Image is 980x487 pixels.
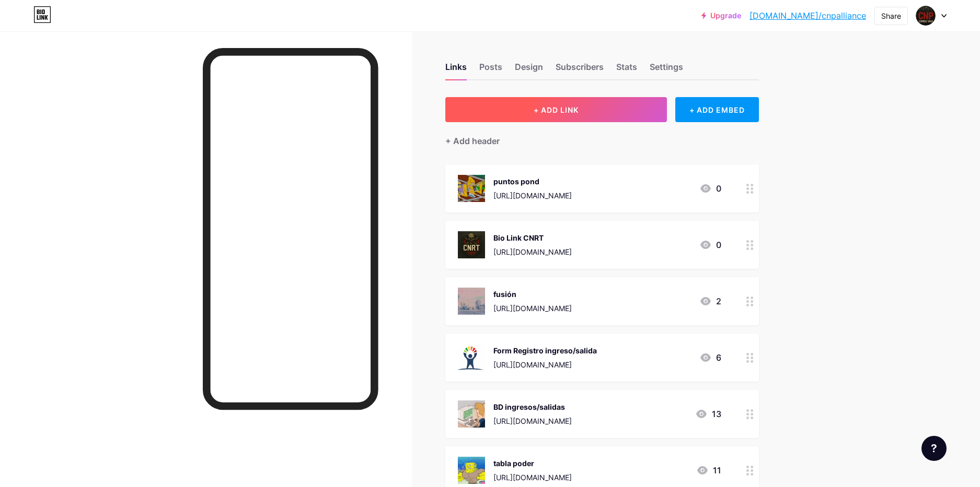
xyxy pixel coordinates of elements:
[699,239,721,251] div: 0
[493,232,572,243] div: Bio Link CNRT
[695,408,721,420] div: 13
[515,61,543,79] div: Design
[493,345,597,356] div: Form Registro ingreso/salida
[458,400,485,427] img: BD ingresos/salidas
[493,303,572,314] div: [URL][DOMAIN_NAME]
[479,61,502,79] div: Posts
[493,289,572,300] div: fusión
[556,61,604,79] div: Subscribers
[493,458,572,469] div: tabla poder
[916,6,936,26] img: cnpalliance
[445,97,667,122] button: + ADD LINK
[458,288,485,315] img: fusión
[493,176,572,187] div: puntos pond
[445,135,500,147] div: + Add header
[701,11,741,20] a: Upgrade
[696,464,721,477] div: 11
[650,61,683,79] div: Settings
[881,10,901,21] div: Share
[534,105,579,114] span: + ADD LINK
[699,182,721,195] div: 0
[445,61,467,79] div: Links
[493,472,572,483] div: [URL][DOMAIN_NAME]
[493,401,572,412] div: BD ingresos/salidas
[458,175,485,202] img: puntos pond
[458,457,485,484] img: tabla poder
[699,295,721,307] div: 2
[699,351,721,364] div: 6
[458,344,485,371] img: Form Registro ingreso/salida
[493,415,572,426] div: [URL][DOMAIN_NAME]
[750,9,866,22] a: [DOMAIN_NAME]/cnpalliance
[458,231,485,258] img: Bio Link CNRT
[493,190,572,201] div: [URL][DOMAIN_NAME]
[493,246,572,257] div: [URL][DOMAIN_NAME]
[616,61,637,79] div: Stats
[493,359,597,370] div: [URL][DOMAIN_NAME]
[675,97,758,122] div: + ADD EMBED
